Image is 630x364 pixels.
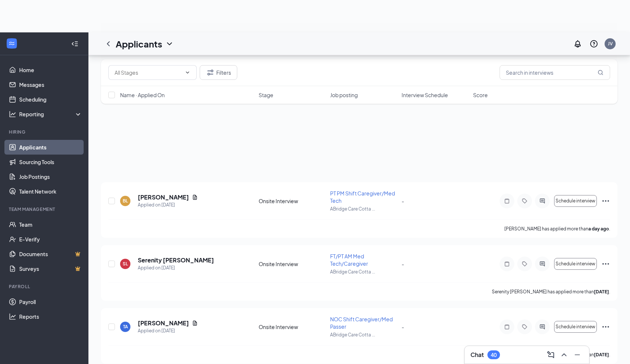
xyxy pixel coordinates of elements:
a: Talent Network [19,184,82,199]
div: SL [123,261,128,267]
span: Score [473,91,488,99]
svg: Ellipses [601,259,610,268]
a: Messages [19,77,82,92]
h1: Applicants [116,38,162,50]
h5: [PERSON_NAME] [138,319,189,327]
a: Applicants [19,140,82,155]
svg: ChevronLeft [104,39,113,48]
svg: ChevronUp [560,350,568,359]
span: Schedule interview [556,261,595,266]
button: ChevronUp [558,349,570,361]
span: - [402,261,404,267]
svg: Analysis [9,110,16,118]
svg: Ellipses [601,197,610,205]
a: Job Postings [19,169,82,184]
svg: QuestionInfo [589,39,598,48]
svg: Document [192,194,198,200]
svg: Ellipses [601,322,610,331]
svg: Tag [520,261,529,267]
div: Applied on [DATE] [138,201,198,209]
a: Home [19,63,82,77]
a: Scheduling [19,92,82,107]
button: Schedule interview [554,258,597,270]
span: Schedule interview [556,324,595,329]
input: Search in interviews [500,65,610,80]
span: Schedule interview [556,198,595,204]
div: Payroll [9,283,81,290]
a: E-Verify [19,232,82,247]
a: Sourcing Tools [19,155,82,169]
a: DocumentsCrown [19,247,82,261]
svg: ComposeMessage [546,350,555,359]
p: ABridge Care Cotta ... [330,269,397,275]
b: [DATE] [594,289,609,294]
p: [PERSON_NAME] has applied more than . [504,226,610,232]
span: FT/PT AM Med Tech/Caregiver [330,253,368,267]
div: Applied on [DATE] [138,327,198,335]
h3: Chat [470,351,484,359]
button: Schedule interview [554,195,597,207]
svg: Collapse [71,40,78,47]
h5: [PERSON_NAME] [138,193,189,201]
span: PT PM Shift Caregiver/Med Tech [330,190,395,204]
button: Schedule interview [554,321,597,333]
svg: Tag [520,324,529,330]
div: Reporting [19,110,83,118]
a: Payroll [19,294,82,309]
div: Onsite Interview [259,197,326,205]
svg: ChevronDown [165,39,174,48]
svg: ActiveChat [538,261,547,267]
svg: Note [503,324,511,330]
p: ABridge Care Cotta ... [330,206,397,212]
a: Team [19,217,82,232]
svg: Filter [206,68,215,77]
svg: Document [192,320,198,326]
span: - [402,198,404,204]
span: NOC Shift Caregiver/Med Passer [330,316,393,330]
p: ABridge Care Cotta ... [330,332,397,338]
svg: Note [503,261,511,267]
p: Serenity [PERSON_NAME] has applied more than . [492,289,610,295]
svg: Notifications [573,39,582,48]
span: Interview Schedule [402,91,448,99]
svg: ActiveChat [538,324,547,330]
iframe: Intercom live chat [605,339,623,357]
div: Onsite Interview [259,323,326,331]
svg: Tag [520,198,529,204]
button: Minimize [571,349,583,361]
div: Applied on [DATE] [138,264,214,272]
div: Onsite Interview [259,260,326,268]
div: BL [123,198,128,204]
svg: Note [503,198,511,204]
div: JV [608,40,613,47]
svg: MagnifyingGlass [598,70,603,75]
span: - [402,324,404,330]
div: Hiring [9,129,81,135]
svg: Minimize [573,350,582,359]
div: Team Management [9,206,81,212]
button: ComposeMessage [545,349,557,361]
a: Reports [19,309,82,324]
span: Name · Applied On [120,91,165,99]
svg: WorkstreamLogo [8,40,15,47]
svg: ChevronDown [185,70,190,75]
svg: ActiveChat [538,198,547,204]
button: Filter Filters [200,65,237,80]
input: All Stages [115,68,182,77]
b: a day ago [588,226,609,232]
div: 40 [491,352,497,358]
a: SurveysCrown [19,261,82,276]
span: Job posting [330,91,358,99]
div: TA [123,324,128,330]
b: [DATE] [594,352,609,357]
span: Stage [259,91,273,99]
h5: Serenity [PERSON_NAME] [138,256,214,264]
